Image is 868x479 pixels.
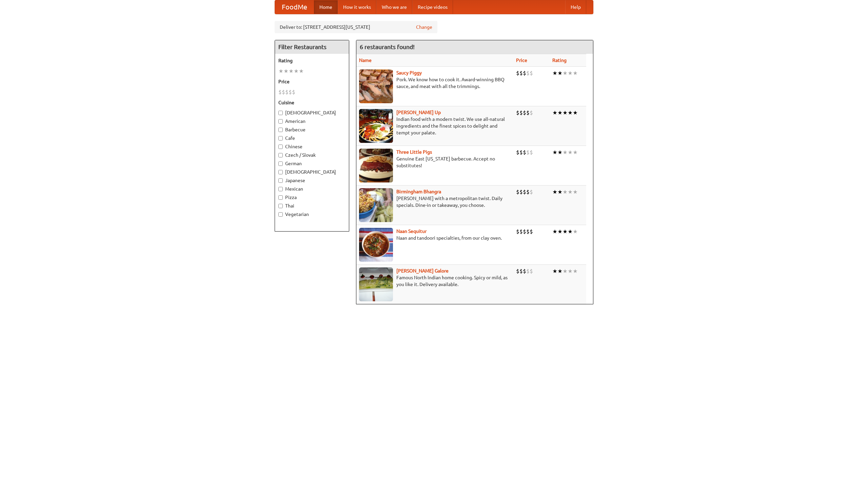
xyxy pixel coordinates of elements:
[573,109,578,116] li: ★
[552,69,557,77] li: ★
[278,136,283,140] input: Cafe
[359,274,511,288] p: Famous North Indian home cooking. Spicy or mild, as you like it. Delivery available.
[278,152,346,158] label: Czech / Slovak
[568,149,573,156] li: ★
[552,188,557,196] li: ★
[523,69,526,77] li: $
[563,69,568,77] li: ★
[282,88,285,96] li: $
[359,228,393,262] img: naansequitur.jpg
[278,161,283,166] input: German
[552,149,557,156] li: ★
[568,69,573,77] li: ★
[278,88,282,96] li: $
[278,126,346,133] label: Barbecue
[563,149,568,156] li: ★
[523,149,526,156] li: $
[523,267,526,275] li: $
[359,69,393,103] img: saucy.jpg
[278,195,283,200] input: Pizza
[568,109,573,116] li: ★
[359,109,393,143] img: curryup.jpg
[516,109,519,116] li: $
[338,0,376,14] a: How it works
[359,195,511,209] p: [PERSON_NAME] with a metropolitan twist. Daily specials. Dine-in or takeaway, you choose.
[416,24,432,30] a: Change
[526,188,530,196] li: $
[563,188,568,196] li: ★
[278,78,346,85] h5: Price
[552,267,557,275] li: ★
[359,58,372,63] a: Name
[396,268,449,274] a: [PERSON_NAME] Galore
[292,88,295,96] li: $
[396,70,422,75] a: Saucy Piggy
[519,188,523,196] li: $
[359,149,393,182] img: littlepigs.jpg
[573,267,578,275] li: ★
[359,188,393,222] img: bhangra.jpg
[278,109,346,116] label: [DEMOGRAPHIC_DATA]
[396,110,441,115] a: [PERSON_NAME] Up
[278,145,283,149] input: Chinese
[557,109,563,116] li: ★
[278,128,283,132] input: Barbecue
[278,143,346,150] label: Chinese
[563,228,568,235] li: ★
[557,149,563,156] li: ★
[568,228,573,235] li: ★
[278,194,346,201] label: Pizza
[530,188,533,196] li: $
[278,169,346,175] label: [DEMOGRAPHIC_DATA]
[285,88,289,96] li: $
[516,149,519,156] li: $
[530,149,533,156] li: $
[278,111,283,115] input: [DEMOGRAPHIC_DATA]
[523,228,526,235] li: $
[359,155,511,169] p: Genuine East [US_STATE] barbecue. Accept no substitutes!
[557,267,563,275] li: ★
[289,88,292,96] li: $
[516,69,519,77] li: $
[573,69,578,77] li: ★
[573,188,578,196] li: ★
[278,160,346,167] label: German
[278,67,283,75] li: ★
[516,267,519,275] li: $
[294,67,299,75] li: ★
[289,67,294,75] li: ★
[563,267,568,275] li: ★
[552,58,567,63] a: Rating
[275,0,314,14] a: FoodMe
[519,149,523,156] li: $
[299,67,304,75] li: ★
[396,149,432,155] b: Three Little Pigs
[530,109,533,116] li: $
[278,202,346,209] label: Thai
[530,69,533,77] li: $
[396,189,441,194] a: Birmingham Bhangra
[278,204,283,208] input: Thai
[278,186,346,192] label: Mexican
[396,228,427,234] a: Naan Sequitur
[530,228,533,235] li: $
[530,267,533,275] li: $
[523,109,526,116] li: $
[359,235,511,241] p: Naan and tandoori specialties, from our clay oven.
[519,69,523,77] li: $
[519,109,523,116] li: $
[275,21,437,33] div: Deliver to: [STREET_ADDRESS][US_STATE]
[278,212,283,217] input: Vegetarian
[278,170,283,174] input: [DEMOGRAPHIC_DATA]
[359,76,511,90] p: Pork. We know how to cook it. Award-winning BBQ sauce, and meat with all the trimmings.
[516,58,527,63] a: Price
[278,118,346,125] label: American
[278,211,346,218] label: Vegetarian
[557,188,563,196] li: ★
[565,0,586,14] a: Help
[314,0,338,14] a: Home
[557,228,563,235] li: ★
[278,177,346,184] label: Japanese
